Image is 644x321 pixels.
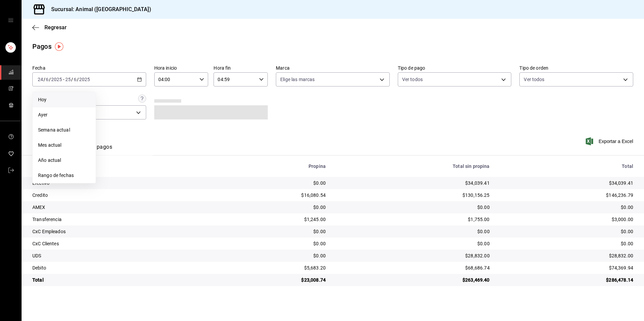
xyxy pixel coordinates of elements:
span: Ver todos [402,76,423,83]
label: Fecha [32,66,146,70]
div: Credito [32,192,205,199]
span: Semana actual [38,127,90,134]
div: AMEX [32,204,205,211]
div: $16,080.54 [216,192,326,199]
input: -- [73,77,77,82]
span: Mes actual [38,142,90,149]
label: Tipo de pago [398,66,512,70]
div: Transferencia [32,216,205,223]
input: ---- [79,77,90,82]
span: / [49,77,51,82]
div: $23,008.74 [216,277,326,283]
span: Ver todos [524,76,544,83]
label: Tipo de orden [519,66,633,70]
div: $1,755.00 [336,216,490,223]
div: $0.00 [216,228,326,235]
span: Elige las marcas [280,76,315,83]
span: - [63,77,64,82]
div: Efectivo [32,180,205,186]
button: open drawer [8,17,13,23]
div: $263,469.40 [336,277,490,283]
div: Tipo de pago [32,164,205,169]
div: Total sin propina [336,164,490,169]
div: Total [501,164,633,169]
div: $3,000.00 [501,216,633,223]
h3: Sucursal: Animal ([GEOGRAPHIC_DATA]) [46,5,151,13]
div: CxC Empleados [32,228,205,235]
div: $68,686.74 [336,264,490,271]
div: $74,369.94 [501,264,633,271]
div: $0.00 [336,228,490,235]
div: $0.00 [501,240,633,247]
button: Regresar [32,24,67,31]
div: $0.00 [216,204,326,211]
span: / [43,77,45,82]
label: Marca [276,66,390,70]
span: / [71,77,73,82]
div: Total [32,277,205,283]
div: $5,683.20 [216,264,326,271]
div: $0.00 [216,240,326,247]
div: $146,236.79 [501,192,633,199]
div: $0.00 [216,180,326,186]
div: $28,832.00 [501,252,633,259]
div: $1,245.00 [216,216,326,223]
div: $0.00 [501,228,633,235]
span: Año actual [38,157,90,164]
div: UDS [32,252,205,259]
div: Propina [216,164,326,169]
input: -- [45,77,49,82]
div: $0.00 [216,252,326,259]
button: Exportar a Excel [587,137,633,145]
span: Rango de fechas [38,172,90,179]
div: $286,478.14 [501,277,633,283]
button: Ver pagos [87,144,112,155]
img: Tooltip marker [55,42,63,51]
span: Ayer [38,111,90,118]
div: $130,156.25 [336,192,490,199]
div: $34,039.41 [336,180,490,186]
div: Debito [32,264,205,271]
span: Hoy [38,96,90,103]
div: $28,832.00 [336,252,490,259]
div: $0.00 [501,204,633,211]
label: Hora fin [214,66,268,70]
div: $0.00 [336,240,490,247]
span: / [77,77,79,82]
input: -- [37,77,43,82]
input: -- [65,77,71,82]
span: Regresar [44,24,67,31]
div: Pagos [32,41,52,51]
div: CxC Clientes [32,240,205,247]
label: Hora inicio [154,66,208,70]
input: ---- [51,77,62,82]
div: $0.00 [336,204,490,211]
div: $34,039.41 [501,180,633,186]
